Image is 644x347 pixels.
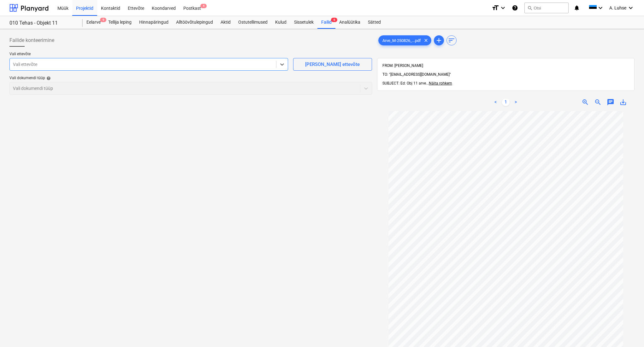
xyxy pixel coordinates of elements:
a: Sätted [364,16,385,29]
a: Kulud [271,16,290,29]
a: Previous page [492,98,499,106]
div: Failid [317,16,335,29]
a: Sissetulek [290,16,317,29]
button: Otsi [524,3,569,13]
span: clear [422,37,430,44]
span: SUBJECT: Ed: Obj 11 arve [382,81,426,85]
span: Näita rohkem [429,81,452,85]
span: help [45,76,51,80]
span: search [527,5,532,10]
button: [PERSON_NAME] ettevõte [293,58,372,71]
i: notifications [574,4,580,12]
span: zoom_in [582,98,589,106]
a: Failid6 [317,16,335,29]
span: Failide konteerimine [9,37,54,44]
a: Aktid [217,16,234,29]
div: 010 Tehas - Objekt 11 [9,20,75,26]
a: Ostutellimused [234,16,271,29]
div: [PERSON_NAME] ettevõte [305,60,360,68]
i: format_size [492,4,499,12]
a: Alltöövõtulepingud [172,16,217,29]
div: Vali dokumendi tüüp [9,76,372,81]
a: Hinnapäringud [135,16,172,29]
iframe: Chat Widget [612,317,644,347]
span: A. Luhse [609,5,626,10]
p: Vali ettevõte [9,52,288,58]
span: chat [607,98,614,106]
a: Page 1 is your current page [502,98,510,106]
span: zoom_out [594,98,602,106]
span: 9 [100,18,106,22]
span: FROM: [PERSON_NAME] [382,63,423,68]
span: ... [426,81,452,85]
i: keyboard_arrow_down [627,4,635,12]
span: add [435,37,443,44]
i: keyboard_arrow_down [499,4,507,12]
span: 6 [331,18,337,22]
span: TO: "[EMAIL_ADDRESS][DOMAIN_NAME]" [382,72,451,77]
i: Abikeskus [512,4,518,12]
span: save_alt [619,98,627,106]
a: Eelarve9 [83,16,104,29]
div: Eelarve [83,16,104,29]
span: 4 [200,4,207,8]
a: Analüütika [335,16,364,29]
span: Arve_M-250826_...pdf [379,38,425,43]
div: Vestlusvidin [612,317,644,347]
div: Arve_M-250826_...pdf [378,35,431,45]
a: Tellija leping [104,16,135,29]
span: sort [448,37,455,44]
i: keyboard_arrow_down [597,4,604,12]
a: Next page [512,98,520,106]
